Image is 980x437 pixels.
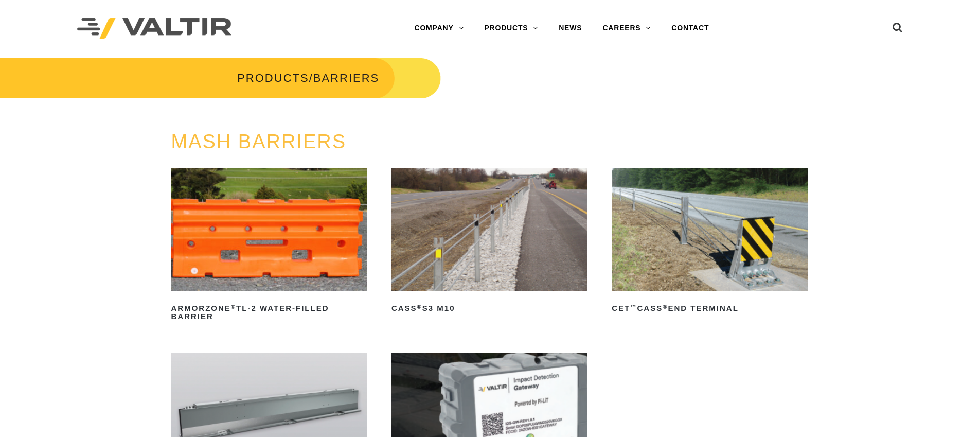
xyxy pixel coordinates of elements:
[663,304,668,310] sup: ®
[612,168,808,317] a: CET™CASS®End Terminal
[391,168,587,317] a: CASS®S3 M10
[592,18,661,39] a: CAREERS
[391,300,587,317] h2: CASS S3 M10
[417,304,422,310] sup: ®
[548,18,592,39] a: NEWS
[171,168,367,325] a: ArmorZone®TL-2 Water-Filled Barrier
[313,72,379,84] span: BARRIERS
[237,72,309,84] a: PRODUCTS
[661,18,719,39] a: CONTACT
[630,304,637,310] sup: ™
[474,18,548,39] a: PRODUCTS
[77,18,231,39] img: Valtir
[404,18,474,39] a: COMPANY
[231,304,236,310] sup: ®
[171,131,346,152] a: MASH BARRIERS
[171,300,367,325] h2: ArmorZone TL-2 Water-Filled Barrier
[612,300,808,317] h2: CET CASS End Terminal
